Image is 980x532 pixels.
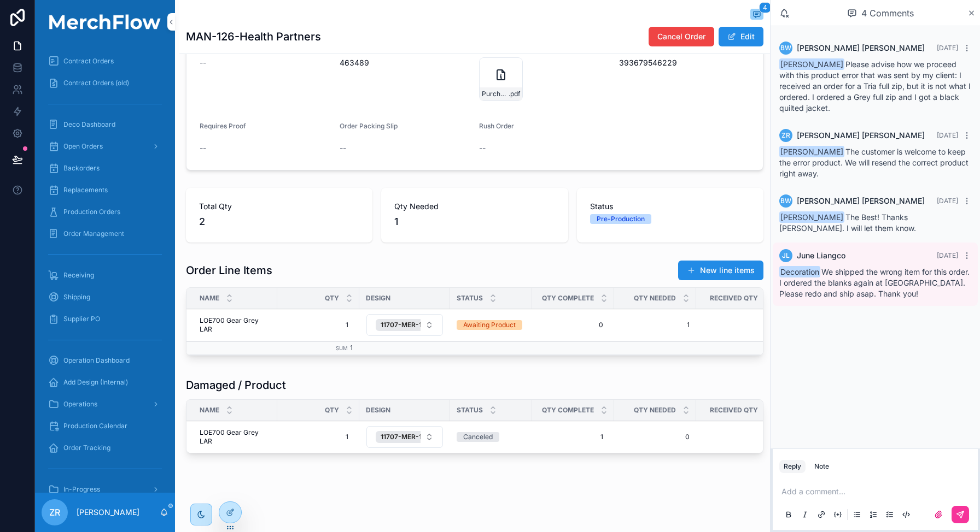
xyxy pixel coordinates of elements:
[63,315,100,323] span: Supplier PO
[543,321,603,329] span: 0
[814,462,829,471] div: Note
[336,345,348,351] small: Sum
[186,377,286,393] h1: Damaged / Product
[42,265,168,285] a: Receiving
[703,316,772,334] a: 0
[394,201,555,212] span: Qty Needed
[199,201,359,212] span: Total Qty
[42,73,168,93] a: Contract Orders (old)
[779,147,969,178] span: The customer is welcome to keep the error product. We will resend the correct product right away.
[63,293,90,302] span: Shipping
[42,224,168,244] a: Order Management
[77,507,139,518] p: [PERSON_NAME]
[200,57,206,68] span: --
[42,137,168,156] a: Open Orders
[63,356,130,365] span: Operation Dashboard
[288,321,348,329] span: 1
[63,400,97,409] span: Operations
[63,422,127,430] span: Production Calendar
[621,433,690,441] span: 0
[542,406,594,415] span: QTY COMPLETE
[340,122,398,130] span: Order Packing Slip
[284,428,353,446] a: 1
[619,57,750,68] span: 393679546229
[750,9,763,22] button: 4
[482,90,509,98] span: Purchase-Order_463489_1758291406090
[381,321,522,329] span: 11707-MER-187-Health Partners-Embroidery
[779,60,971,113] span: Please advise how we proceed with this product error that was sent by my client: I received an or...
[366,426,443,448] button: Select Button
[710,294,758,303] span: Received Qty
[42,373,168,392] a: Add Design (Internal)
[781,131,790,140] span: ZR
[780,44,791,52] span: BW
[678,261,763,280] button: New line items
[381,433,522,441] span: 11707-MER-187-Health Partners-Embroidery
[707,433,767,441] span: 1
[710,406,758,415] span: Received Qty
[63,208,120,216] span: Production Orders
[621,321,690,329] span: 1
[35,44,175,493] div: scrollable content
[463,432,493,442] div: Canceled
[457,320,526,330] a: Awaiting Product
[63,186,108,194] span: Replacements
[937,131,958,139] span: [DATE]
[42,287,168,307] a: Shipping
[366,314,444,336] a: Select Button
[394,214,555,229] span: 1
[63,229,124,238] span: Order Management
[366,294,390,303] span: DESIGN
[634,294,676,303] span: QTY NEEDED
[288,433,348,441] span: 1
[49,506,60,519] span: ZR
[797,250,845,261] span: June Liangco
[937,44,958,52] span: [DATE]
[539,428,608,446] a: 1
[42,115,168,134] a: Deco Dashboard
[200,122,246,130] span: Requires Proof
[779,211,844,223] span: [PERSON_NAME]
[63,142,103,151] span: Open Orders
[937,197,958,205] span: [DATE]
[479,122,514,130] span: Rush Order
[779,460,806,473] button: Reply
[457,406,483,415] span: Status
[42,480,168,499] a: In-Progress
[861,7,914,20] span: 4 Comments
[284,316,353,334] a: 1
[779,58,844,70] span: [PERSON_NAME]
[186,29,321,44] h1: MAN-126-Health Partners
[42,309,168,329] a: Supplier PO
[509,90,520,98] span: .pdf
[200,316,271,334] a: LOE700 Gear Grey LAR
[200,428,271,446] a: LOE700 Gear Grey LAR
[63,120,115,129] span: Deco Dashboard
[543,433,603,441] span: 1
[597,214,645,224] div: Pre-Production
[810,460,833,473] button: Note
[42,416,168,436] a: Production Calendar
[780,197,791,205] span: BW
[200,406,219,415] span: Name
[634,406,676,415] span: QTY NEEDED
[376,431,538,443] button: Unselect 1887
[759,2,771,13] span: 4
[782,251,790,260] span: JL
[376,319,538,331] button: Unselect 1887
[42,202,168,222] a: Production Orders
[199,214,359,229] span: 2
[779,146,844,157] span: [PERSON_NAME]
[457,432,526,442] a: Canceled
[797,43,925,54] span: [PERSON_NAME] [PERSON_NAME]
[457,294,483,303] span: Status
[42,438,168,458] a: Order Tracking
[63,57,114,66] span: Contract Orders
[325,406,339,415] span: QTY
[340,57,471,68] span: 463489
[539,316,608,334] a: 0
[797,130,925,141] span: [PERSON_NAME] [PERSON_NAME]
[63,271,94,280] span: Receiving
